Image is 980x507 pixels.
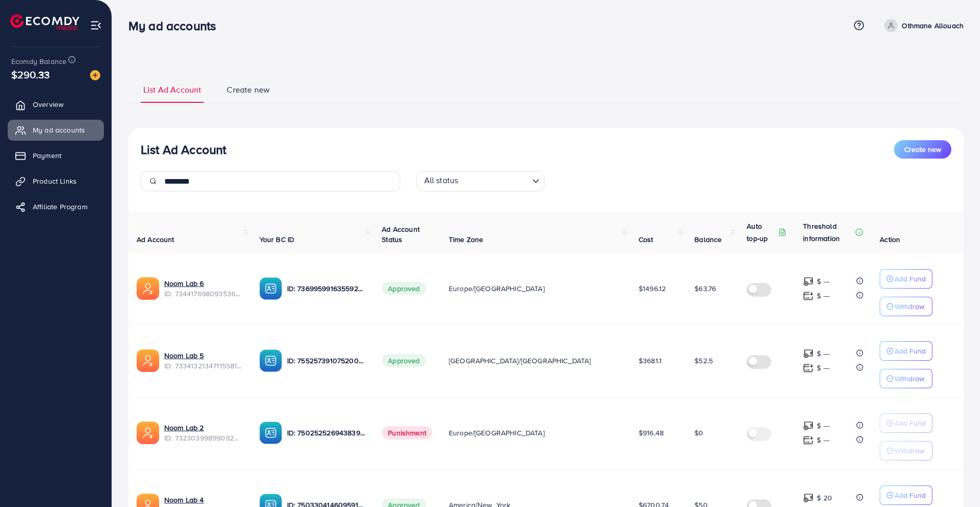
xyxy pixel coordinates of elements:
[880,441,932,460] button: Withdraw
[417,171,545,191] div: Search for option
[449,428,545,438] span: Europe/[GEOGRAPHIC_DATA]
[902,19,964,32] p: Othmane Allouach
[33,99,63,109] span: Overview
[382,426,432,439] span: Punishment
[747,220,776,245] p: Auto top-up
[895,273,926,285] p: Add Fund
[141,142,226,157] h3: List Ad Account
[8,94,104,115] a: Overview
[287,355,366,367] p: ID: 7552573910752002064
[895,372,924,385] p: Withdraw
[895,417,926,429] p: Add Fund
[164,289,243,299] span: ID: 7344176980935360513
[287,282,366,295] p: ID: 7369959916355928081
[880,234,900,245] span: Action
[803,363,814,373] img: top-up amount
[803,348,814,359] img: top-up amount
[137,422,159,444] img: ic-ads-acc.e4c84228.svg
[694,283,716,294] span: $63.76
[694,234,722,245] span: Balance
[817,420,830,432] p: $ ---
[10,14,79,30] img: logo
[694,356,713,366] span: $52.5
[259,422,282,444] img: ic-ba-acc.ded83a64.svg
[880,413,932,433] button: Add Fund
[8,196,104,217] a: Affiliate Program
[164,278,243,299] div: <span class='underline'>Noom Lab 6</span></br>7344176980935360513
[880,19,964,32] a: Othmane Allouach
[895,300,924,313] p: Withdraw
[259,234,295,245] span: Your BC ID
[11,56,67,67] span: Ecomdy Balance
[694,428,703,438] span: $0
[639,428,664,438] span: $916.48
[382,354,426,367] span: Approved
[164,278,204,289] a: Noom Lab 6
[90,19,102,31] img: menu
[164,423,204,433] a: Noom Lab 2
[449,283,545,294] span: Europe/[GEOGRAPHIC_DATA]
[137,277,159,300] img: ic-ads-acc.e4c84228.svg
[639,356,662,366] span: $3681.1
[143,84,201,96] span: List Ad Account
[164,495,204,505] a: Noom Lab 4
[803,435,814,446] img: top-up amount
[164,361,243,371] span: ID: 7334132134711558146
[164,433,243,443] span: ID: 7323039989909209089
[817,492,832,504] p: $ 20
[817,434,830,446] p: $ ---
[227,84,270,96] span: Create new
[8,120,104,140] a: My ad accounts
[803,291,814,301] img: top-up amount
[259,277,282,300] img: ic-ba-acc.ded83a64.svg
[128,18,224,33] h3: My ad accounts
[880,297,932,316] button: Withdraw
[639,283,666,294] span: $1496.12
[137,349,159,372] img: ic-ads-acc.e4c84228.svg
[880,341,932,361] button: Add Fund
[164,350,243,371] div: <span class='underline'>Noom Lab 5</span></br>7334132134711558146
[880,369,932,388] button: Withdraw
[137,234,175,245] span: Ad Account
[461,173,528,189] input: Search for option
[817,362,830,374] p: $ ---
[817,347,830,360] p: $ ---
[164,423,243,444] div: <span class='underline'>Noom Lab 2</span></br>7323039989909209089
[8,171,104,191] a: Product Links
[904,144,941,155] span: Create new
[895,489,926,501] p: Add Fund
[33,202,88,212] span: Affiliate Program
[449,356,591,366] span: [GEOGRAPHIC_DATA]/[GEOGRAPHIC_DATA]
[382,224,420,245] span: Ad Account Status
[937,461,972,499] iframe: Chat
[880,269,932,289] button: Add Fund
[449,234,483,245] span: Time Zone
[639,234,654,245] span: Cost
[33,176,77,186] span: Product Links
[287,427,366,439] p: ID: 7502525269438398465
[259,349,282,372] img: ic-ba-acc.ded83a64.svg
[803,421,814,431] img: top-up amount
[803,276,814,287] img: top-up amount
[11,67,50,82] span: $290.33
[33,125,85,135] span: My ad accounts
[817,290,830,302] p: $ ---
[382,282,426,295] span: Approved
[895,345,926,357] p: Add Fund
[90,70,100,80] img: image
[880,486,932,505] button: Add Fund
[817,275,830,288] p: $ ---
[894,140,951,159] button: Create new
[33,150,61,161] span: Payment
[803,493,814,503] img: top-up amount
[803,220,853,245] p: Threshold information
[422,172,461,189] span: All status
[164,350,204,361] a: Noom Lab 5
[895,445,924,457] p: Withdraw
[8,145,104,166] a: Payment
